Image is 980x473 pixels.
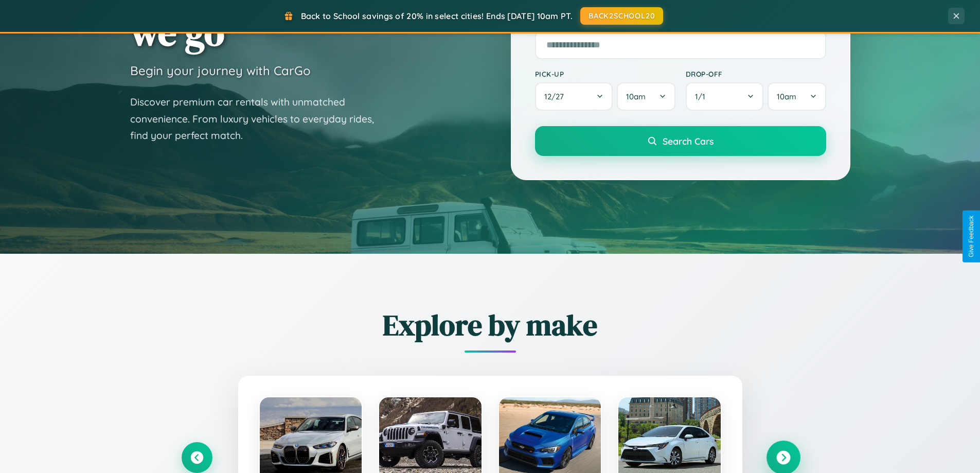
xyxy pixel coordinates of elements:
button: Search Cars [535,126,826,156]
span: Search Cars [663,135,714,147]
span: Back to School savings of 20% in select cities! Ends [DATE] 10am PT. [301,11,573,21]
button: 12/27 [535,82,613,111]
button: 1/1 [686,82,764,111]
span: 1 / 1 [695,92,710,101]
span: 10am [626,92,646,101]
label: Drop-off [686,69,826,78]
h2: Explore by make [182,305,799,345]
span: 12 / 27 [544,92,569,101]
div: Give Feedback [968,216,975,257]
span: 10am [777,92,796,101]
button: 10am [768,82,826,111]
h3: Begin your journey with CarGo [130,63,311,78]
button: 10am [617,82,675,111]
p: Discover premium car rentals with unmatched convenience. From luxury vehicles to everyday rides, ... [130,94,387,144]
button: BACK2SCHOOL20 [580,7,663,25]
label: Pick-up [535,69,675,78]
